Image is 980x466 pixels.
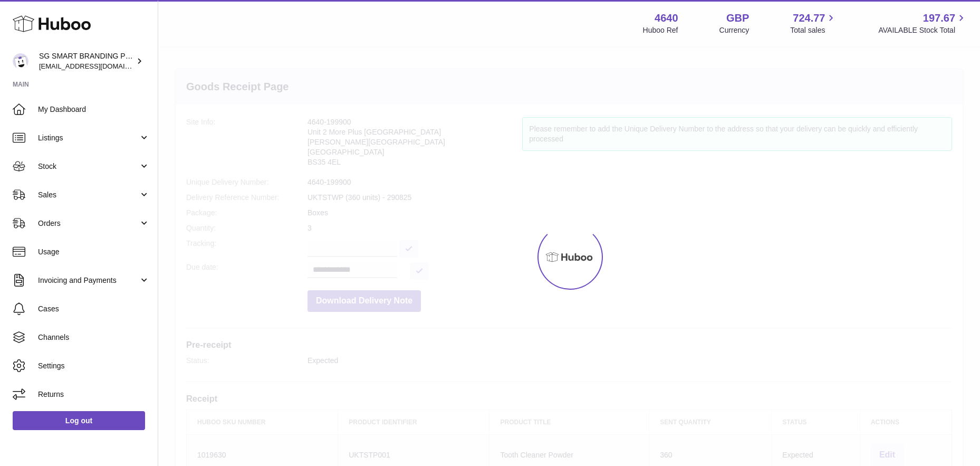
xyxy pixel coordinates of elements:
[790,25,837,35] span: Total sales
[38,389,150,400] span: Returns
[39,62,155,70] span: [EMAIL_ADDRESS][DOMAIN_NAME]
[719,25,750,35] div: Currency
[878,11,967,35] a: 197.67 AVAILABLE Stock Total
[39,51,134,71] div: SG SMART BRANDING PTE. LTD.
[38,161,139,172] span: Stock
[38,218,139,229] span: Orders
[643,25,678,35] div: Huboo Ref
[38,304,150,314] span: Cases
[38,133,139,143] span: Listings
[38,104,150,115] span: My Dashboard
[38,361,150,371] span: Settings
[878,25,967,35] span: AVAILABLE Stock Total
[793,11,825,25] span: 724.77
[726,11,749,25] strong: GBP
[38,190,139,200] span: Sales
[923,11,955,25] span: 197.67
[13,53,28,69] img: uktopsmileshipping@gmail.com
[13,411,145,430] a: Log out
[38,275,139,286] span: Invoicing and Payments
[790,11,837,35] a: 724.77 Total sales
[38,332,150,343] span: Channels
[38,247,150,257] span: Usage
[655,11,678,25] strong: 4640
